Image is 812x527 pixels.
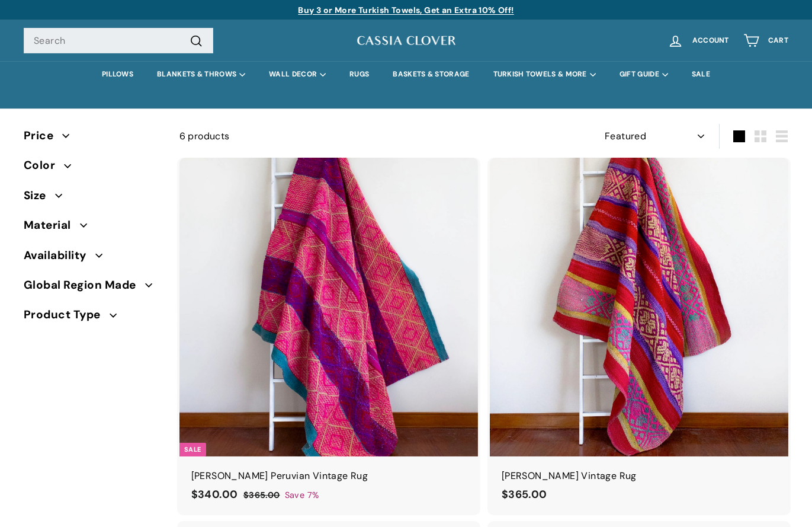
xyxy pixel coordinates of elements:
summary: TURKISH TOWELS & MORE [482,61,608,88]
span: Global Region Made [24,276,145,294]
span: Save 7% [285,488,319,502]
span: Cart [768,37,788,44]
a: Sale [PERSON_NAME] Peruvian Vintage Rug Save 7% [179,158,478,516]
summary: BLANKETS & THROWS [145,61,257,88]
button: Availability [24,244,161,273]
button: Color [24,154,161,183]
span: $340.00 [191,487,238,502]
span: Size [24,187,55,205]
input: Search [24,28,213,54]
a: Cart [736,23,795,58]
a: [PERSON_NAME] Vintage Rug [490,158,788,516]
summary: GIFT GUIDE [608,61,680,88]
a: Account [660,23,736,58]
a: PILLOWS [90,61,145,88]
div: [PERSON_NAME] Peruvian Vintage Rug [191,468,466,484]
span: $365.00 [243,490,280,500]
div: [PERSON_NAME] Vintage Rug [502,468,776,484]
button: Global Region Made [24,273,161,303]
a: RUGS [338,61,381,88]
summary: WALL DECOR [257,61,338,88]
a: SALE [680,61,722,88]
a: Buy 3 or More Turkish Towels, Get an Extra 10% Off! [298,5,513,15]
button: Price [24,124,161,154]
span: Price [24,127,62,145]
div: Sale [179,443,206,456]
button: Size [24,184,161,213]
span: $365.00 [502,487,547,502]
span: Account [692,37,729,44]
span: Availability [24,247,95,264]
div: 6 products [179,129,484,144]
a: BASKETS & STORAGE [381,61,481,88]
span: Product Type [24,306,110,324]
button: Product Type [24,303,161,333]
button: Material [24,213,161,243]
span: Material [24,216,80,234]
span: Color [24,156,64,174]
